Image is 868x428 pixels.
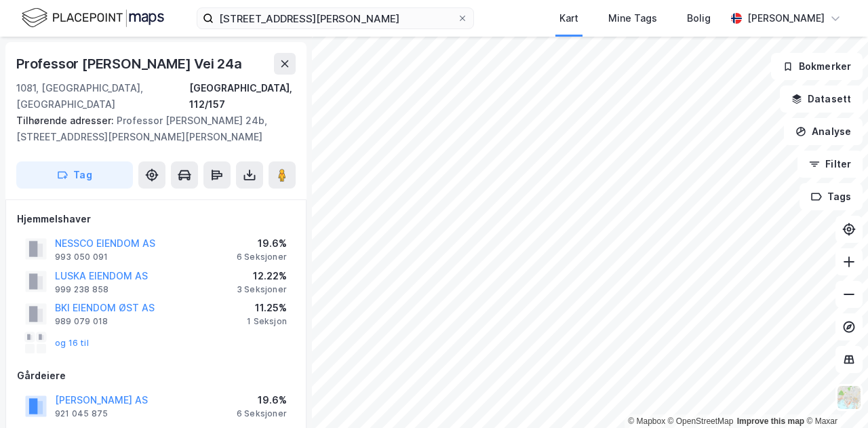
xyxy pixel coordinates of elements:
[237,268,287,284] div: 12.22%
[17,368,295,384] div: Gårdeiere
[687,10,711,26] div: Bolig
[247,316,287,327] div: 1 Seksjon
[55,316,108,327] div: 989 079 018
[608,10,657,26] div: Mine Tags
[237,235,287,252] div: 19.6%
[668,416,734,426] a: OpenStreetMap
[737,416,804,426] a: Improve this map
[22,6,164,30] img: logo.f888ab2527a4732fd821a326f86c7f29.svg
[797,151,863,178] button: Filter
[784,118,863,145] button: Analyse
[16,53,245,75] div: Professor [PERSON_NAME] Vei 24a
[780,85,863,113] button: Datasett
[559,10,578,26] div: Kart
[628,416,665,426] a: Mapbox
[55,252,108,262] div: 993 050 091
[16,80,189,113] div: 1081, [GEOGRAPHIC_DATA], [GEOGRAPHIC_DATA]
[16,161,133,189] button: Tag
[16,113,285,145] div: Professor [PERSON_NAME] 24b, [STREET_ADDRESS][PERSON_NAME][PERSON_NAME]
[771,53,863,80] button: Bokmerker
[237,392,287,408] div: 19.6%
[55,284,108,295] div: 999 238 858
[55,408,108,419] div: 921 045 875
[747,10,825,26] div: [PERSON_NAME]
[800,183,863,210] button: Tags
[237,252,287,262] div: 6 Seksjoner
[247,300,287,316] div: 11.25%
[214,8,457,28] input: Søk på adresse, matrikkel, gårdeiere, leietakere eller personer
[237,408,287,419] div: 6 Seksjoner
[16,115,117,126] span: Tilhørende adresser:
[189,80,296,113] div: [GEOGRAPHIC_DATA], 112/157
[800,363,868,428] iframe: Chat Widget
[17,211,295,227] div: Hjemmelshaver
[237,284,287,295] div: 3 Seksjoner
